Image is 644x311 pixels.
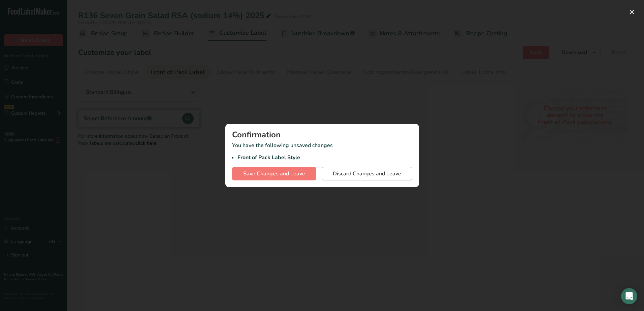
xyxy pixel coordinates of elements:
p: You have the following unsaved changes [232,141,412,162]
div: Open Intercom Messenger [621,288,637,304]
button: Discard Changes and Leave [322,167,412,180]
li: Front of Pack Label Style [237,153,412,162]
span: Save Changes and Leave [243,170,305,178]
span: Discard Changes and Leave [333,170,401,178]
div: Confirmation [232,131,412,139]
button: Save Changes and Leave [232,167,316,180]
